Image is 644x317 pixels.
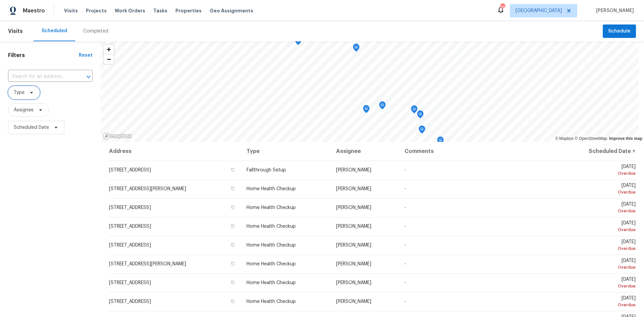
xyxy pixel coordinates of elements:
a: Mapbox homepage [103,132,132,140]
button: Copy Address [230,223,236,229]
span: [PERSON_NAME] [336,205,371,210]
a: Mapbox [555,136,574,141]
span: [DATE] [563,240,636,252]
div: Map marker [295,37,302,47]
span: Scheduled Date [14,124,49,131]
span: Projects [86,7,107,14]
span: - [405,187,406,191]
div: Overdue [563,283,636,289]
div: Map marker [419,125,425,136]
span: Home Health Checkup [247,243,296,248]
span: - [405,224,406,229]
span: [DATE] [563,202,636,214]
span: [PERSON_NAME] [593,7,634,14]
span: Fallthrough Setup [247,168,286,172]
button: Open [84,72,93,82]
button: Copy Address [230,186,236,192]
span: Maestro [23,7,45,14]
span: - [405,262,406,266]
span: Home Health Checkup [247,299,296,304]
div: 29 [500,4,505,11]
span: Home Health Checkup [247,280,296,285]
h1: Filters [8,52,79,59]
span: [PERSON_NAME] [336,168,371,172]
span: Type [14,89,24,96]
span: [DATE] [563,183,636,196]
span: [PERSON_NAME] [336,243,371,248]
button: Schedule [603,24,636,38]
span: [PERSON_NAME] [336,299,371,304]
span: Schedule [608,27,631,36]
button: Copy Address [230,298,236,304]
span: Visits [64,7,78,14]
span: [PERSON_NAME] [336,262,371,266]
a: OpenStreetMap [575,136,607,141]
div: Overdue [563,302,636,308]
div: Map marker [437,137,444,147]
span: [STREET_ADDRESS] [109,280,151,285]
span: Work Orders [115,7,145,14]
div: Reset [79,52,93,59]
span: - [405,168,406,172]
th: Assignee [331,142,399,161]
span: [STREET_ADDRESS][PERSON_NAME] [109,262,186,266]
div: Map marker [411,105,418,116]
button: Zoom in [104,45,114,54]
span: [STREET_ADDRESS][PERSON_NAME] [109,187,186,191]
button: Copy Address [230,261,236,267]
div: Overdue [563,226,636,233]
span: [DATE] [563,277,636,289]
div: Map marker [353,44,360,54]
button: Zoom out [104,54,114,64]
span: [PERSON_NAME] [336,280,371,285]
th: Type [241,142,331,161]
span: [STREET_ADDRESS] [109,168,151,172]
div: Overdue [563,208,636,214]
div: Overdue [563,189,636,196]
button: Copy Address [230,167,236,173]
span: [GEOGRAPHIC_DATA] [516,7,562,14]
span: [PERSON_NAME] [336,224,371,229]
span: Home Health Checkup [247,187,296,191]
span: [DATE] [563,221,636,233]
span: [DATE] [563,164,636,177]
th: Address [109,142,241,161]
a: Improve this map [609,136,642,141]
div: Overdue [563,170,636,177]
button: Copy Address [230,242,236,248]
span: - [405,280,406,285]
div: Scheduled [42,28,67,34]
span: Assignee [14,107,34,113]
div: Overdue [563,264,636,271]
span: - [405,243,406,248]
div: Completed [83,28,108,35]
span: [PERSON_NAME] [336,187,371,191]
canvas: Map [101,41,639,142]
th: Comments [399,142,557,161]
div: Map marker [379,101,386,112]
span: - [405,299,406,304]
div: Map marker [417,110,424,121]
span: Tasks [153,8,167,13]
span: [STREET_ADDRESS] [109,243,151,248]
span: Home Health Checkup [247,262,296,266]
span: [STREET_ADDRESS] [109,224,151,229]
span: [DATE] [563,296,636,308]
button: Copy Address [230,204,236,210]
span: Geo Assignments [210,7,253,14]
span: Visits [8,24,23,39]
span: [DATE] [563,258,636,271]
span: Home Health Checkup [247,205,296,210]
button: Copy Address [230,279,236,285]
th: Scheduled Date ↑ [557,142,636,161]
span: [STREET_ADDRESS] [109,299,151,304]
span: - [405,205,406,210]
div: Map marker [363,105,370,115]
span: Properties [175,7,202,14]
input: Search for an address... [8,71,74,82]
span: [STREET_ADDRESS] [109,205,151,210]
div: Overdue [563,245,636,252]
span: Home Health Checkup [247,224,296,229]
